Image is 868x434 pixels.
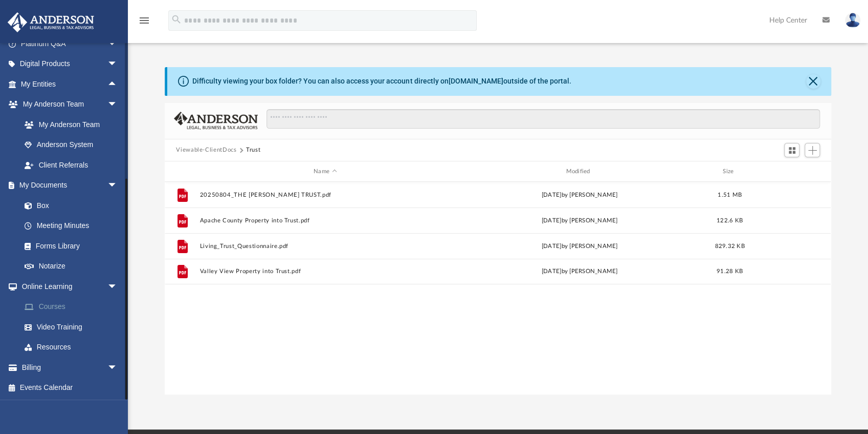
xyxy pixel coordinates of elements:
div: id [755,167,827,176]
a: Resources [14,337,133,358]
span: arrow_drop_down [107,175,128,196]
div: Size [709,167,750,176]
a: My Anderson Team [14,114,123,135]
span: 122.6 KB [717,218,743,223]
button: Add [805,143,820,157]
a: [DOMAIN_NAME] [448,77,503,85]
button: Living_Trust_Questionnaire.pdf [200,243,450,250]
a: My Anderson Teamarrow_drop_down [7,94,128,115]
a: Events Calendar [7,378,133,398]
img: Anderson Advisors Platinum Portal [5,12,97,32]
span: arrow_drop_down [107,33,128,54]
div: [DATE] by [PERSON_NAME] [455,191,705,200]
a: menu [138,19,150,27]
a: Video Training [14,317,128,337]
a: Digital Productsarrow_drop_down [7,54,133,74]
a: Platinum Q&Aarrow_drop_down [7,33,133,54]
a: Box [14,195,123,216]
span: 829.32 KB [715,243,745,249]
button: Switch to Grid View [784,143,799,157]
span: arrow_drop_down [107,357,128,378]
div: [DATE] by [PERSON_NAME] [455,267,705,277]
a: Courses [14,297,133,317]
span: arrow_drop_down [107,94,128,115]
button: Viewable-ClientDocs [176,146,236,155]
div: [DATE] by [PERSON_NAME] [455,242,705,251]
span: arrow_drop_down [107,276,128,297]
button: Trust [246,146,260,155]
a: Anderson System [14,135,128,155]
button: 20250804_THE [PERSON_NAME] TRUST.pdf [200,192,450,198]
a: My Entitiesarrow_drop_up [7,74,133,94]
a: Online Learningarrow_drop_down [7,276,133,297]
a: Notarize [14,256,128,277]
span: 1.51 MB [718,192,742,198]
span: arrow_drop_down [107,54,128,75]
div: Name [199,167,450,176]
a: Meeting Minutes [14,216,128,236]
div: [DATE] by [PERSON_NAME] [455,216,705,225]
div: id [169,167,195,176]
button: Apache County Property into Trust.pdf [200,217,450,224]
i: search [171,14,182,25]
a: Client Referrals [14,155,128,175]
i: menu [138,14,150,27]
a: My Documentsarrow_drop_down [7,175,128,196]
a: Billingarrow_drop_down [7,357,133,378]
span: 91.28 KB [717,269,743,275]
button: Close [806,74,820,89]
a: Forms Library [14,236,123,256]
input: Search files and folders [266,109,820,129]
div: Modified [454,167,705,176]
div: Difficulty viewing your box folder? You can also access your account directly on outside of the p... [192,76,571,87]
img: User Pic [845,13,860,28]
div: grid [165,182,831,395]
button: Valley View Property into Trust.pdf [200,268,450,275]
span: arrow_drop_up [107,74,128,95]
